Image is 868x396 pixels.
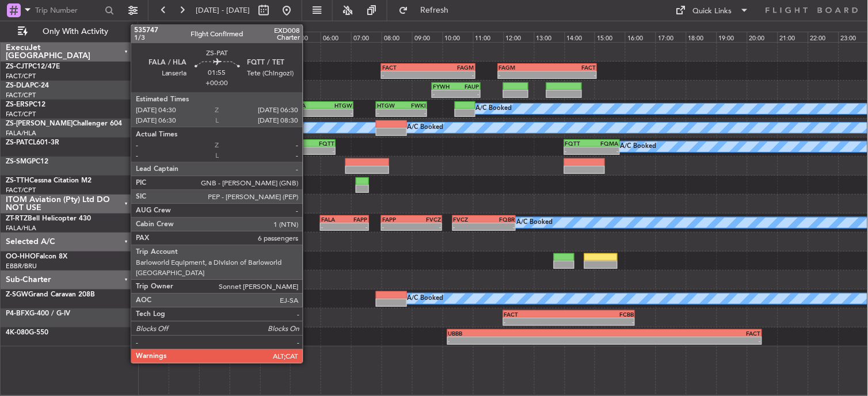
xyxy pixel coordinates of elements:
div: FAGM [499,64,547,71]
div: FQTT [305,140,334,147]
div: FACT [547,64,596,71]
div: FALA [276,140,305,147]
a: ZS-CJTPC12/47E [6,63,60,70]
div: 21:00 [778,32,808,42]
span: ZS-SMG [6,158,32,165]
div: FYWH [433,83,456,90]
button: Quick Links [670,1,755,20]
span: P4-BFX [6,310,29,317]
div: FAUP [456,83,479,90]
div: FACT [504,311,569,318]
div: 13:00 [534,32,565,42]
a: ZS-TTHCessna Citation M2 [6,177,92,184]
a: FACT/CPT [6,72,36,81]
div: HTGW [377,102,401,109]
div: - [454,223,484,230]
span: OO-HHO [6,253,36,260]
a: ZS-[PERSON_NAME]Challenger 604 [6,120,122,127]
div: 08:00 [382,32,412,42]
span: 4K-080 [6,329,29,336]
div: HTGW [321,102,353,109]
div: 17:00 [656,32,686,42]
div: FVCZ [412,216,441,223]
a: ZT-RTZBell Helicopter 430 [6,215,91,222]
div: A/C Booked [408,290,444,307]
div: UBBB [448,330,605,337]
a: 4K-080G-550 [6,329,48,336]
div: 18:00 [686,32,717,42]
div: 14:00 [565,32,595,42]
span: Z-SGW [6,291,28,298]
div: 20:00 [747,32,778,42]
div: - [402,109,426,116]
div: FAPP [382,216,412,223]
div: - [456,90,479,97]
a: ZS-ERSPC12 [6,101,45,108]
div: - [448,337,605,344]
div: - [377,109,401,116]
div: A/C Booked [516,214,553,231]
div: - [484,223,515,230]
div: FQMA [592,140,619,147]
div: FACT [382,64,428,71]
div: 10:00 [443,32,473,42]
span: ZS-PAT [6,139,28,146]
div: - [276,147,305,154]
div: 19:00 [717,32,747,42]
div: FQBR [484,216,515,223]
a: FALA/HLA [6,129,36,138]
div: 00:00 [138,32,169,42]
div: 06:00 [321,32,351,42]
span: ZS-CJT [6,63,28,70]
span: Only With Activity [30,28,121,36]
div: - [499,71,547,78]
a: FALA/HLA [6,224,36,233]
div: - [321,223,344,230]
div: A/C Booked [620,138,657,155]
a: ZS-PATCL601-3R [6,139,59,146]
div: - [592,147,619,154]
div: - [305,147,334,154]
div: 03:00 [230,32,260,42]
a: P4-BFXG-400 / G-IV [6,310,70,317]
div: 04:00 [260,32,291,42]
div: - [412,223,441,230]
div: Quick Links [693,6,732,17]
div: 11:00 [473,32,504,42]
div: - [504,318,569,325]
div: - [382,223,412,230]
span: ZT-RTZ [6,215,28,222]
a: ZS-SMGPC12 [6,158,48,165]
div: 01:00 [169,32,199,42]
input: Trip Number [35,2,101,19]
div: - [345,223,368,230]
span: ZS-TTH [6,177,29,184]
div: - [604,337,761,344]
span: Refresh [410,6,459,14]
div: - [382,71,428,78]
div: 22:00 [808,32,839,42]
div: 05:00 [290,32,321,42]
div: A/C Booked [476,100,512,117]
div: KOGA [288,102,321,109]
div: FACT [604,330,761,337]
div: - [428,71,474,78]
a: OO-HHOFalcon 8X [6,253,67,260]
span: ZS-ERS [6,101,29,108]
div: FAGM [428,64,474,71]
span: ZS-[PERSON_NAME] [6,120,73,127]
button: Only With Activity [13,22,125,41]
div: FVCZ [454,216,484,223]
button: Refresh [393,1,462,20]
div: FQTT [565,140,592,147]
a: ZS-DLAPC-24 [6,82,49,89]
a: FACT/CPT [6,186,36,195]
div: 07:00 [351,32,382,42]
div: FALA [321,216,344,223]
div: A/C Booked [408,119,444,136]
div: - [547,71,596,78]
div: 09:00 [412,32,443,42]
div: FWKI [402,102,426,109]
a: FACT/CPT [6,110,36,119]
div: 15:00 [595,32,625,42]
